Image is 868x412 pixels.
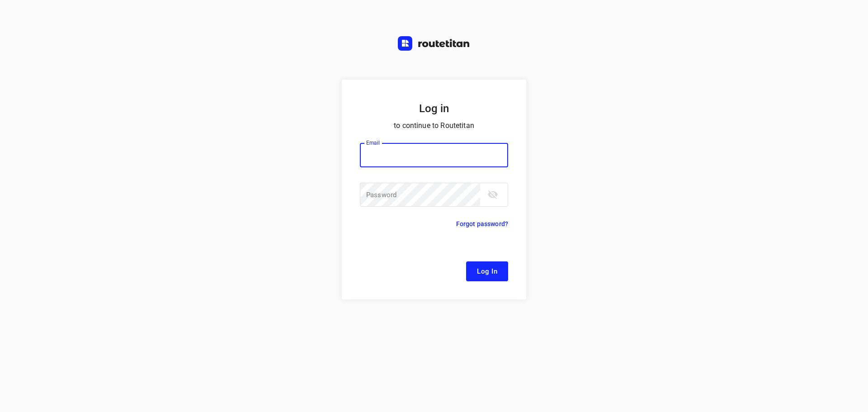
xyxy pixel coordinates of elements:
h5: Log in [360,101,508,116]
p: to continue to Routetitan [360,119,508,132]
span: Log In [477,265,497,277]
button: toggle password visibility [484,185,502,204]
p: Forgot password? [456,218,508,229]
img: Routetitan [398,36,470,51]
button: Log In [466,261,508,281]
